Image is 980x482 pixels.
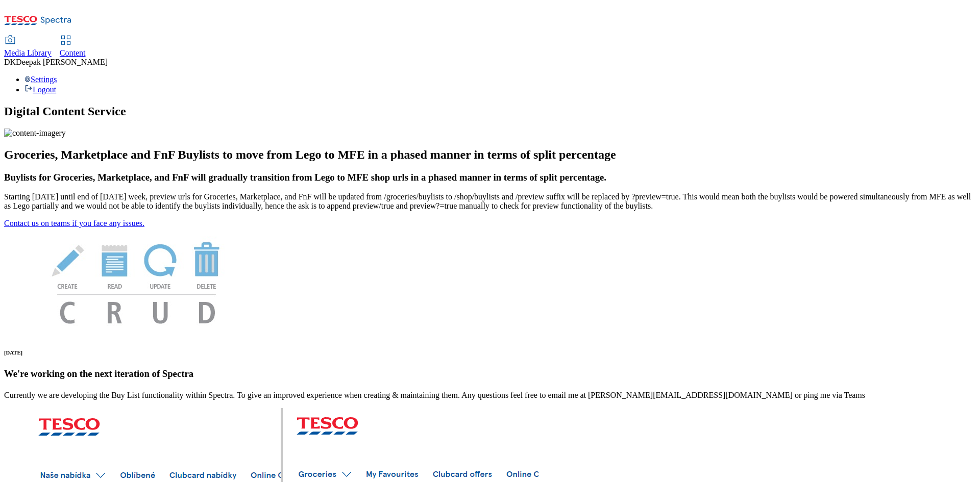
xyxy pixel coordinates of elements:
[4,105,976,118] h1: Digital Content Service
[60,48,86,57] span: Content
[4,228,269,335] img: News Image
[4,172,976,183] h3: Buylists for Groceries, Marketplace, and FnF will gradually transition from Lego to MFE shop urls...
[4,391,976,400] p: Currently we are developing the Buy List functionality within Spectra. To give an improved experi...
[24,85,56,94] a: Logout
[60,36,86,58] a: Content
[16,58,108,66] span: Deepak [PERSON_NAME]
[4,129,66,138] img: content-imagery
[4,192,976,211] p: Starting [DATE] until end of [DATE] week, preview urls for Groceries, Marketplace, and FnF will b...
[24,75,57,84] a: Settings
[4,48,52,57] span: Media Library
[4,36,52,58] a: Media Library
[4,148,976,162] h2: Groceries, Marketplace and FnF Buylists to move from Lego to MFE in a phased manner in terms of s...
[4,368,976,379] h3: We're working on the next iteration of Spectra
[4,58,16,66] span: DK
[4,219,144,227] a: Contact us on teams if you face any issues.
[4,349,976,356] h6: [DATE]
